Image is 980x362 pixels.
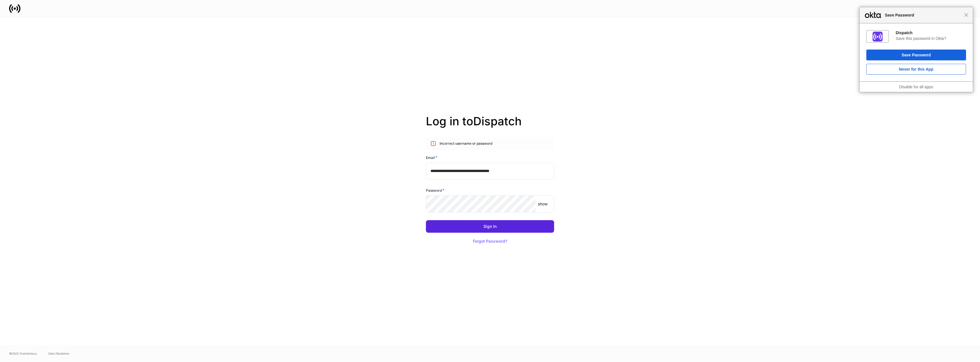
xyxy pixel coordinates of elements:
[9,351,37,356] span: © 2025 OneAdvisory
[426,187,444,193] h6: Password
[48,351,70,356] a: Data Disclaimer
[964,13,968,17] span: Close
[466,235,514,248] button: Forgot Password?
[538,201,548,207] p: show
[483,224,497,228] div: Sign In
[426,114,554,137] h2: Log in to Dispatch
[866,50,966,60] button: Save Password
[882,12,964,19] span: Save Password
[896,36,966,41] div: Save this password in Okta?
[866,64,966,75] button: Never for this App
[440,139,492,148] div: Incorrect username or password
[896,30,966,35] div: Dispatch
[426,220,554,233] button: Sign In
[873,32,883,42] img: IoaI0QAAAAZJREFUAwDpn500DgGa8wAAAABJRU5ErkJggg==
[899,85,933,89] a: Disable for all apps
[473,239,507,243] div: Forgot Password?
[426,155,437,160] h6: Email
